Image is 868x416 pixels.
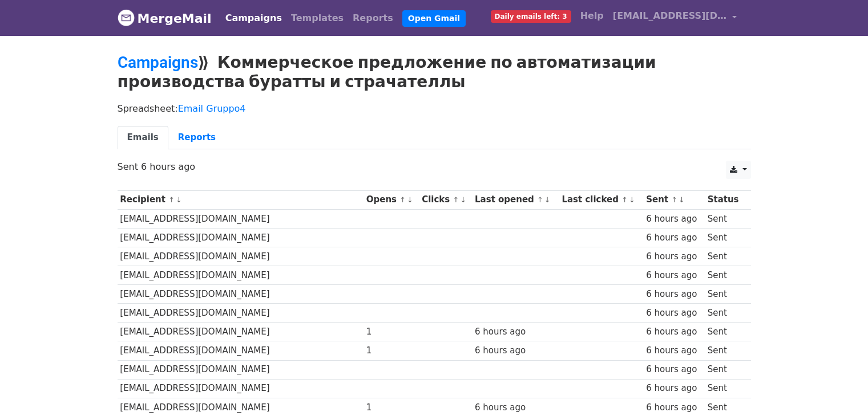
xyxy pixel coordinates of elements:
a: ↑ [168,195,175,204]
div: 6 hours ago [646,269,702,282]
th: Recipient [118,190,364,209]
div: 6 hours ago [646,382,702,395]
td: Sent [705,360,745,379]
div: 6 hours ago [646,401,702,414]
a: ↑ [671,195,677,204]
div: 6 hours ago [475,401,556,414]
a: [EMAIL_ADDRESS][DOMAIN_NAME] [608,5,742,31]
div: 1 [366,401,417,414]
a: ↑ [537,195,543,204]
td: [EMAIL_ADDRESS][DOMAIN_NAME] [118,360,364,379]
td: [EMAIL_ADDRESS][DOMAIN_NAME] [118,304,364,323]
td: Sent [705,228,745,247]
a: ↓ [407,195,413,204]
a: MergeMail [118,6,212,30]
a: Campaigns [118,53,198,72]
div: 6 hours ago [475,325,556,338]
span: [EMAIL_ADDRESS][DOMAIN_NAME] [613,9,727,23]
th: Last clicked [559,190,644,209]
th: Status [705,190,745,209]
div: 6 hours ago [646,363,702,376]
div: 6 hours ago [646,213,702,226]
a: ↓ [544,195,551,204]
td: Sent [705,266,745,285]
p: Sent 6 hours ago [118,161,751,173]
span: Daily emails left: 3 [491,10,571,23]
td: [EMAIL_ADDRESS][DOMAIN_NAME] [118,247,364,266]
a: Open Gmail [402,10,466,27]
p: Spreadsheet: [118,103,751,115]
h2: ⟫ Коммерческое предложение по автоматизации производства буратты и страчателлы [118,53,751,91]
div: Widget chat [811,361,868,416]
a: ↓ [176,195,182,204]
div: 6 hours ago [646,288,702,301]
div: 6 hours ago [475,344,556,357]
a: Daily emails left: 3 [486,5,576,27]
div: 6 hours ago [646,325,702,338]
div: 6 hours ago [646,231,702,244]
div: 6 hours ago [646,307,702,320]
a: ↑ [453,195,459,204]
td: [EMAIL_ADDRESS][DOMAIN_NAME] [118,209,364,228]
td: Sent [705,304,745,323]
a: Help [576,5,608,27]
td: [EMAIL_ADDRESS][DOMAIN_NAME] [118,341,364,360]
td: [EMAIL_ADDRESS][DOMAIN_NAME] [118,228,364,247]
img: MergeMail logo [118,9,135,26]
div: 6 hours ago [646,344,702,357]
div: 1 [366,344,417,357]
td: Sent [705,209,745,228]
a: Campaigns [221,7,286,30]
td: [EMAIL_ADDRESS][DOMAIN_NAME] [118,379,364,398]
td: [EMAIL_ADDRESS][DOMAIN_NAME] [118,285,364,304]
div: 6 hours ago [646,250,702,263]
td: Sent [705,247,745,266]
a: ↑ [621,195,628,204]
td: Sent [705,379,745,398]
a: ↓ [460,195,466,204]
a: ↑ [399,195,406,204]
a: Templates [286,7,348,30]
div: 1 [366,325,417,338]
th: Opens [364,190,419,209]
th: Last opened [472,190,559,209]
a: ↓ [629,195,635,204]
td: Sent [705,285,745,304]
a: ↓ [679,195,685,204]
a: Reports [168,126,225,149]
td: [EMAIL_ADDRESS][DOMAIN_NAME] [118,266,364,285]
th: Sent [643,190,704,209]
th: Clicks [419,190,472,209]
td: Sent [705,323,745,341]
a: Reports [348,7,398,30]
td: Sent [705,341,745,360]
a: Emails [118,126,168,149]
iframe: Chat Widget [811,361,868,416]
td: [EMAIL_ADDRESS][DOMAIN_NAME] [118,323,364,341]
a: Email Gruppo4 [178,103,246,114]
